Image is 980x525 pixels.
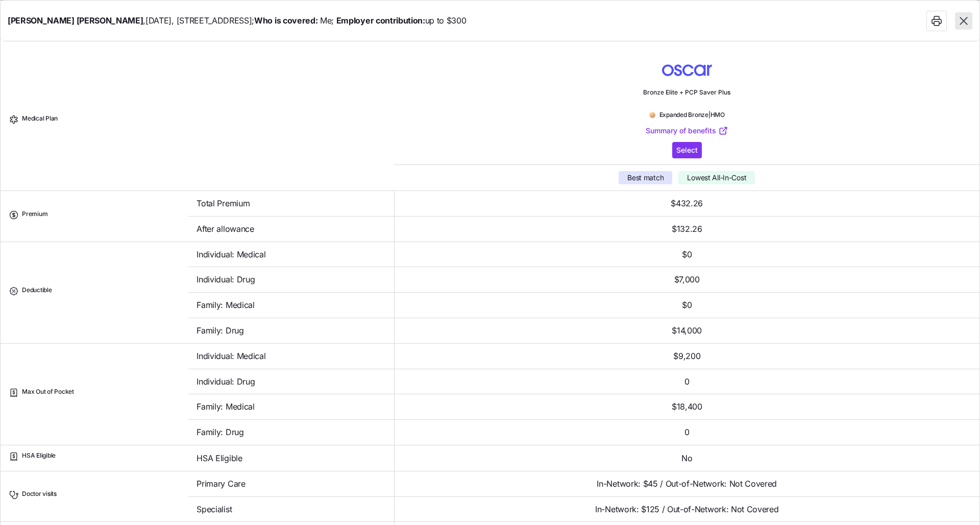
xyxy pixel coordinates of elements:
[197,478,245,490] span: Primary Care
[197,299,254,312] span: Family: Medical
[197,400,254,413] span: Family: Medical
[684,426,690,439] span: 0
[672,400,702,413] span: $18,400
[197,503,232,516] span: Specialist
[659,111,725,120] span: Expanded Bronze | HMO
[197,248,265,261] span: Individual: Medical
[672,223,702,235] span: $132.26
[197,197,250,210] span: Total Premium
[646,126,728,136] a: Summary of benefits
[955,12,972,30] button: Close plan comparison table
[22,388,74,401] span: Max Out of Pocket
[597,478,777,490] span: In-Network: $45 / Out-of-Network: Not Covered
[635,88,739,105] span: Bronze Elite + PCP Saver Plus
[652,58,721,82] img: Oscar
[676,145,698,155] span: Select
[595,503,778,516] span: In-Network: $125 / Out-of-Network: Not Covered
[197,426,243,439] span: Family: Drug
[22,286,52,299] span: Deductible
[197,324,243,337] span: Family: Drug
[682,248,692,261] span: $0
[687,173,746,183] span: Lowest All-In-Cost
[197,375,255,388] span: Individual: Drug
[8,14,467,27] span: , [DATE] , [STREET_ADDRESS] ; Me ; up to $300
[336,15,425,26] b: Employer contribution:
[22,490,57,503] span: Doctor visits
[8,15,143,26] b: [PERSON_NAME] [PERSON_NAME]
[682,299,692,312] span: $0
[672,142,702,158] button: Select
[22,114,58,128] span: Medical Plan
[197,452,242,465] span: HSA Eligible
[22,210,47,223] span: Premium
[22,451,56,465] span: HSA Eligible
[684,375,690,388] span: 0
[681,452,692,465] span: No
[254,15,317,26] b: Who is covered:
[627,173,664,183] span: Best match
[672,324,702,337] span: $14,000
[673,350,700,363] span: $9,200
[674,273,700,286] span: $7,000
[671,197,703,210] span: $432.26
[197,350,265,363] span: Individual: Medical
[197,223,254,235] span: After allowance
[197,273,255,286] span: Individual: Drug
